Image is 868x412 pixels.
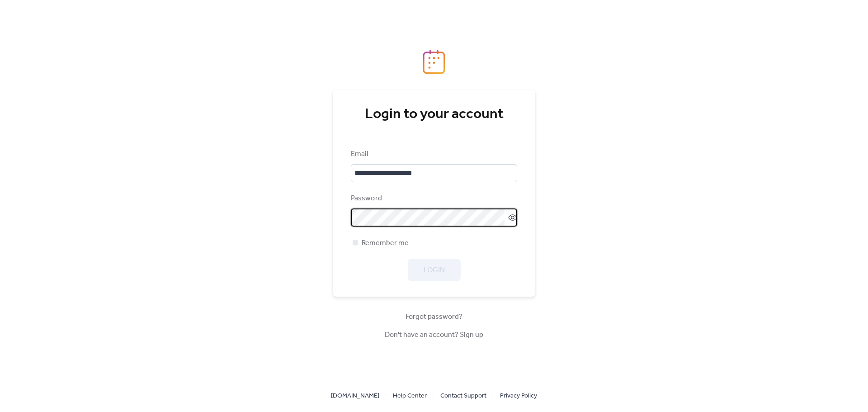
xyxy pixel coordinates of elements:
span: [DOMAIN_NAME] [331,391,379,402]
a: Help Center [393,390,427,401]
a: Sign up [460,328,483,342]
span: Forgot password? [406,312,462,322]
span: Don't have an account? [385,330,483,341]
div: Login to your account [351,105,517,123]
a: Contact Support [440,390,486,401]
span: Contact Support [440,391,486,402]
span: Remember me [362,238,409,249]
div: Email [351,149,515,160]
span: Help Center [393,391,427,402]
span: Privacy Policy [500,391,537,402]
a: [DOMAIN_NAME] [331,390,379,401]
img: logo [423,50,445,74]
div: Password [351,193,515,204]
a: Privacy Policy [500,390,537,401]
a: Forgot password? [406,314,462,319]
